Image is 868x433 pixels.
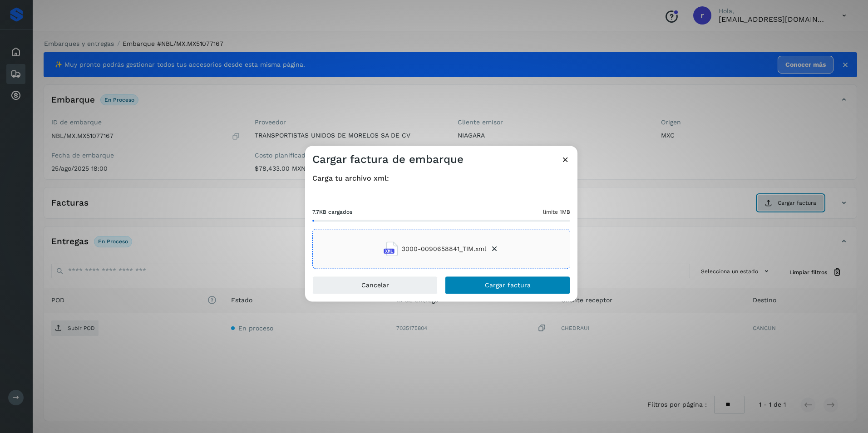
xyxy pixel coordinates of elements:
span: Cancelar [361,282,389,289]
span: Cargar factura [485,282,531,289]
span: límite 1MB [543,208,570,216]
span: 3000-0090658841_TIM.xml [402,244,486,254]
h3: Cargar factura de embarque [312,153,464,166]
span: 7.7KB cargados [312,208,352,216]
button: Cancelar [312,276,438,295]
h4: Carga tu archivo xml: [312,174,570,182]
button: Cargar factura [445,276,570,295]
